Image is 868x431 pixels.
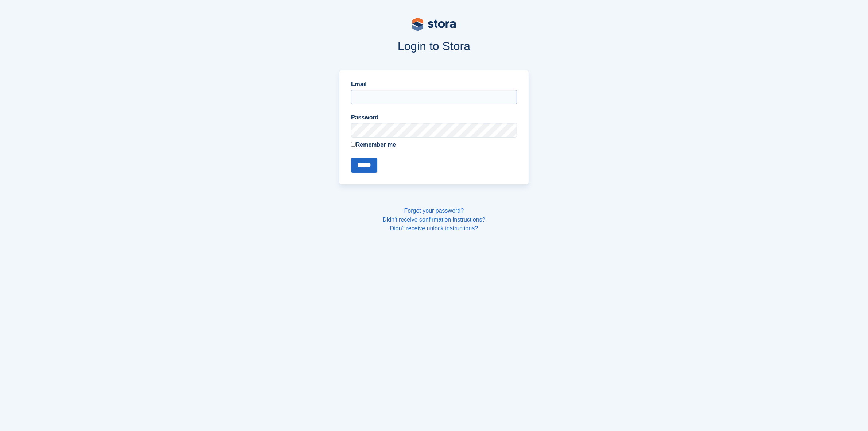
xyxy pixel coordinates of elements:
input: Remember me [351,142,356,147]
label: Password [351,113,517,122]
a: Didn't receive unlock instructions? [390,225,478,231]
img: stora-logo-53a41332b3708ae10de48c4981b4e9114cc0af31d8433b30ea865607fb682f29.svg [412,18,456,31]
a: Didn't receive confirmation instructions? [382,216,485,223]
label: Email [351,80,517,89]
h1: Login to Stora [200,39,668,53]
a: Forgot your password? [404,208,464,214]
label: Remember me [351,141,517,149]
